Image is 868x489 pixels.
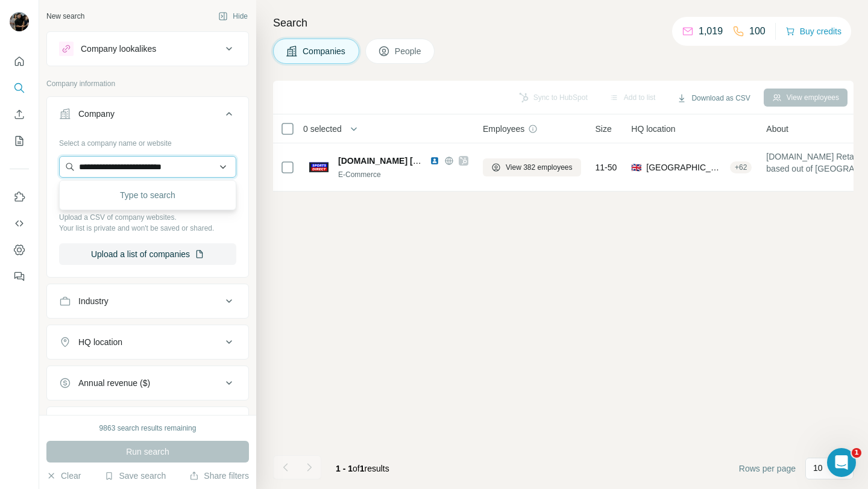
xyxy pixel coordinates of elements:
span: Rows per page [739,463,796,475]
span: [DOMAIN_NAME] [GEOGRAPHIC_DATA] [338,156,500,166]
button: Enrich CSV [10,104,29,125]
span: [GEOGRAPHIC_DATA], [GEOGRAPHIC_DATA] [646,161,725,173]
p: Company information [46,78,249,89]
span: Employees [483,123,524,135]
span: results [336,464,389,473]
iframe: Intercom live chat [827,448,856,477]
span: People [395,45,423,57]
div: Annual revenue ($) [78,377,150,389]
div: Industry [78,295,108,307]
img: Avatar [10,12,29,31]
span: 1 [852,448,861,458]
div: New search [46,11,84,22]
div: HQ location [78,336,122,348]
button: Share filters [189,470,249,482]
h4: Search [273,14,854,31]
button: HQ location [47,328,248,357]
button: Hide [210,7,256,25]
button: Employees (size) [47,410,248,438]
button: Clear [46,470,81,482]
div: 9863 search results remaining [99,423,197,434]
span: of [353,464,360,473]
button: View 382 employees [483,158,581,176]
button: Annual revenue ($) [47,369,248,397]
span: HQ location [631,123,675,135]
button: My lists [10,130,29,152]
p: Your list is private and won't be saved or shared. [59,223,236,234]
p: 100 [749,24,766,39]
div: Select a company name or website [59,133,236,149]
span: About [766,123,788,135]
p: Upload a CSV of company websites. [59,212,236,223]
button: Dashboard [10,239,29,261]
img: Logo of Sportsdirect.com Belgium [309,158,329,177]
button: Buy credits [785,23,841,40]
div: E-Commerce [338,169,468,180]
div: Type to search [62,183,233,207]
span: 🇬🇧 [631,161,641,173]
span: Size [596,123,612,135]
button: Upload a list of companies [59,243,236,265]
button: Search [10,77,29,99]
span: 1 [360,464,365,473]
button: Company lookalikes [47,34,248,63]
button: Use Surfe API [10,213,29,234]
button: Use Surfe on LinkedIn [10,186,29,208]
button: Download as CSV [668,89,758,107]
button: Save search [104,470,166,482]
div: Company [78,108,115,120]
span: Companies [303,45,347,57]
button: Company [47,99,248,133]
span: 1 - 1 [336,464,353,473]
button: Industry [47,287,248,316]
span: View 382 employees [506,162,573,173]
span: 0 selected [303,123,342,135]
button: Feedback [10,266,29,287]
div: Company lookalikes [81,43,156,55]
div: + 62 [730,162,752,173]
img: LinkedIn logo [430,156,439,166]
p: 10 [813,462,823,474]
span: 11-50 [596,161,617,173]
p: 1,019 [699,24,723,39]
button: Quick start [10,51,29,72]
